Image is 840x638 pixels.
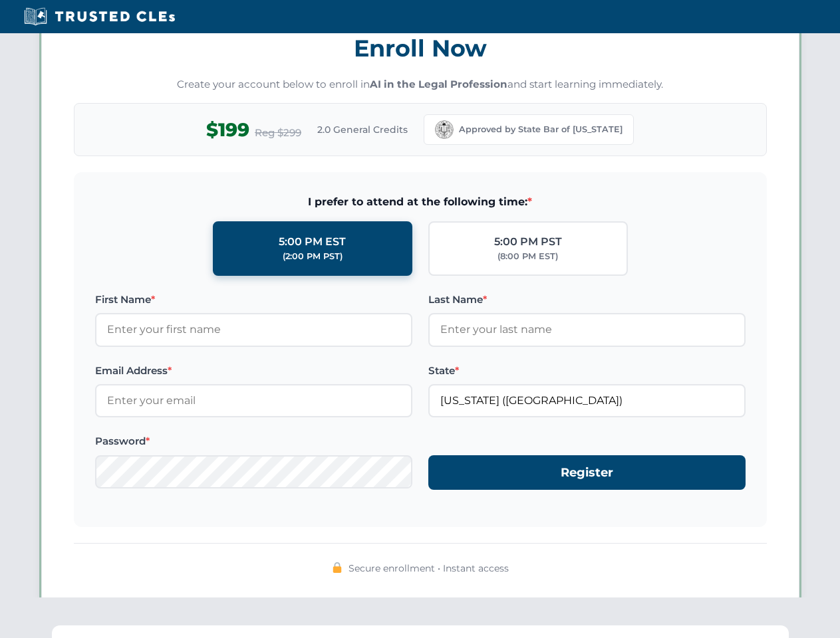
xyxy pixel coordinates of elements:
[74,77,767,92] p: Create your account below to enroll in and start learning immediately.
[428,313,746,346] input: Enter your last name
[95,363,412,379] label: Email Address
[20,7,179,27] img: Trusted CLEs
[95,292,412,308] label: First Name
[497,250,558,263] div: (8:00 PM EST)
[95,193,746,211] span: I prefer to attend at the following time:
[95,433,412,449] label: Password
[435,120,454,139] img: California Bar
[206,115,249,145] span: $199
[255,125,301,141] span: Reg $299
[428,384,746,417] input: California (CA)
[428,363,746,379] label: State
[332,562,343,573] img: 🔒
[428,292,746,308] label: Last Name
[95,313,412,346] input: Enter your first name
[74,27,767,69] h3: Enroll Now
[279,233,346,251] div: 5:00 PM EST
[370,78,507,90] strong: AI in the Legal Profession
[459,123,623,136] span: Approved by State Bar of [US_STATE]
[95,384,412,417] input: Enter your email
[494,233,562,251] div: 5:00 PM PST
[317,122,408,137] span: 2.0 General Credits
[283,250,343,263] div: (2:00 PM PST)
[428,455,746,490] button: Register
[349,561,509,576] span: Secure enrollment • Instant access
